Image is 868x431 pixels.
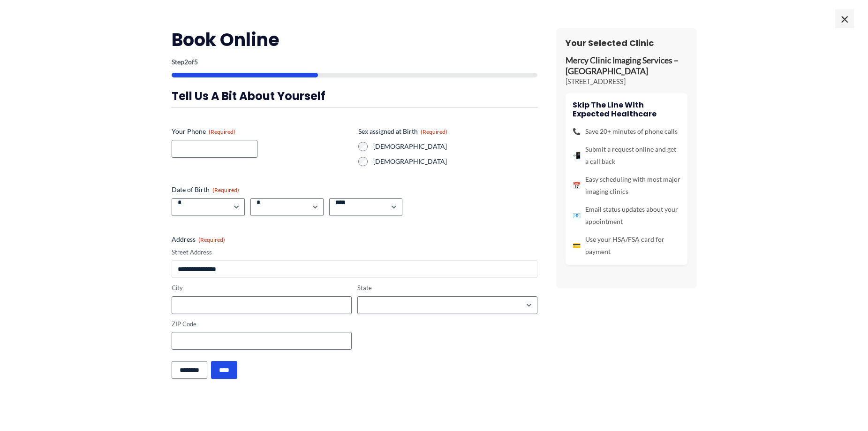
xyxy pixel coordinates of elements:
[212,186,239,193] span: (Required)
[172,248,537,257] label: Street Address
[184,58,188,66] span: 2
[172,235,225,244] legend: Address
[573,125,581,138] span: 📞
[573,209,581,222] span: 📧
[358,127,447,136] legend: Sex assigned at Birth
[573,149,581,162] span: 📲
[172,28,537,51] h2: Book Online
[573,100,680,118] h4: Skip the line with Expected Healthcare
[172,127,351,136] label: Your Phone
[209,128,235,135] span: (Required)
[566,55,687,77] p: Mercy Clinic Imaging Services – [GEOGRAPHIC_DATA]
[573,239,581,252] span: 💳
[573,179,581,192] span: 📅
[198,236,225,243] span: (Required)
[421,128,447,135] span: (Required)
[573,233,680,258] li: Use your HSA/FSA card for payment
[172,59,537,65] p: Step of
[172,185,239,194] legend: Date of Birth
[566,77,687,86] p: [STREET_ADDRESS]
[172,320,352,329] label: ZIP Code
[357,284,537,292] label: State
[172,89,537,103] h3: Tell us a bit about yourself
[373,157,537,166] label: [DEMOGRAPHIC_DATA]
[566,38,687,48] h3: Your Selected Clinic
[835,9,854,28] span: ×
[573,203,680,228] li: Email status updates about your appointment
[573,125,680,138] li: Save 20+ minutes of phone calls
[373,142,537,151] label: [DEMOGRAPHIC_DATA]
[194,58,198,66] span: 5
[172,284,352,292] label: City
[573,143,680,168] li: Submit a request online and get a call back
[573,173,680,198] li: Easy scheduling with most major imaging clinics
